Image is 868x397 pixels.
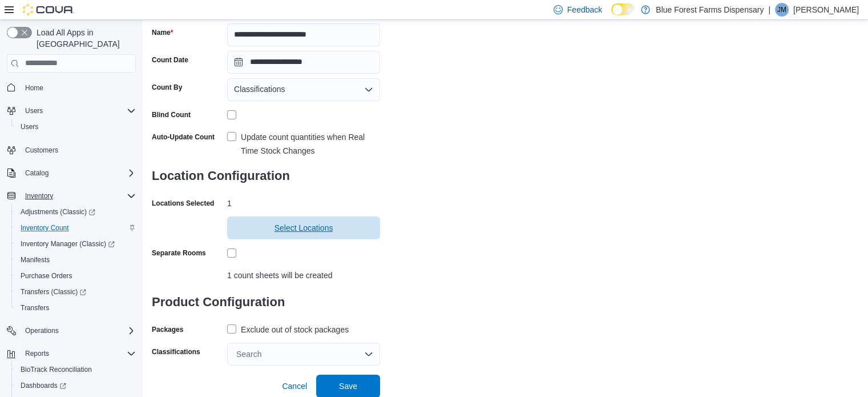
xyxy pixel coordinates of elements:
label: Count Date [152,55,188,65]
a: Users [16,120,43,134]
span: Transfers [21,303,49,312]
div: Blind Count [152,110,191,119]
a: Inventory Manager (Classic) [16,237,119,251]
h3: Product Configuration [152,284,380,320]
div: Update count quantities when Real Time Stock Changes [241,130,380,158]
span: BioTrack Reconciliation [21,365,92,374]
span: Users [25,106,43,115]
span: Home [21,81,136,95]
span: Transfers [16,301,136,315]
span: Inventory Manager (Classic) [21,239,115,248]
button: Users [21,104,47,118]
p: Blue Forest Farms Dispensary [656,3,764,17]
a: Transfers (Classic) [16,285,91,299]
label: Locations Selected [152,199,214,208]
span: Cancel [282,380,307,392]
button: Inventory Count [11,220,140,236]
button: Operations [21,324,63,338]
label: Name [152,28,173,37]
button: Manifests [11,252,140,268]
span: BioTrack Reconciliation [16,363,136,376]
span: Catalog [25,169,49,178]
div: 1 [227,194,380,208]
span: Transfers (Classic) [21,287,86,296]
span: Feedback [567,4,602,15]
a: Inventory Count [16,221,74,235]
button: Users [2,103,140,119]
label: Packages [152,325,183,334]
a: Transfers [16,301,54,315]
button: Home [2,79,140,96]
a: Manifests [16,253,54,267]
span: Load All Apps in [GEOGRAPHIC_DATA] [32,27,136,50]
a: Purchase Orders [16,269,77,283]
span: Dashboards [21,381,66,390]
button: Operations [2,323,140,339]
span: Operations [21,324,136,338]
span: Select Locations [274,222,333,234]
span: Adjustments (Classic) [21,207,95,216]
a: Customers [21,143,63,157]
span: Purchase Orders [16,269,136,283]
span: Inventory [25,191,53,200]
span: Inventory [21,189,136,203]
button: Catalog [2,165,140,181]
a: Transfers (Classic) [11,284,140,300]
span: Inventory Manager (Classic) [16,237,136,251]
span: Transfers (Classic) [16,285,136,299]
button: Select Locations [227,216,380,239]
button: Catalog [21,166,53,180]
span: Purchase Orders [21,271,72,280]
button: Customers [2,142,140,158]
a: Dashboards [16,379,71,392]
div: Separate Rooms [152,248,206,258]
span: Users [21,122,38,131]
div: Jon Morales [775,3,789,17]
div: Exclude out of stock packages [241,323,349,336]
span: Classifications [234,82,285,96]
a: Adjustments (Classic) [16,205,100,219]
span: Customers [21,143,136,157]
button: Reports [21,347,54,360]
a: BioTrack Reconciliation [16,363,96,376]
label: Classifications [152,347,200,356]
div: 1 count sheets will be created [227,266,380,280]
span: Dark Mode [611,15,612,16]
span: Inventory Count [16,221,136,235]
a: Home [21,81,48,95]
span: Reports [21,347,136,360]
img: Cova [23,4,74,15]
a: Dashboards [11,378,140,394]
button: Reports [2,346,140,362]
label: Auto-Update Count [152,133,215,142]
span: Adjustments (Classic) [16,205,136,219]
span: Home [25,83,43,93]
a: Adjustments (Classic) [11,204,140,220]
button: Inventory [2,188,140,204]
span: Manifests [16,253,136,267]
button: BioTrack Reconciliation [11,362,140,378]
span: Users [16,120,136,134]
span: Operations [25,326,59,335]
span: JM [777,3,786,17]
span: Catalog [21,166,136,180]
button: Open list of options [364,85,373,94]
button: Inventory [21,189,58,203]
span: Save [339,380,357,392]
input: Press the down key to open a popover containing a calendar. [227,51,380,74]
p: | [768,3,770,17]
span: Dashboards [16,379,136,392]
button: Users [11,119,140,135]
label: Count By [152,83,182,92]
button: Purchase Orders [11,268,140,284]
span: Customers [25,146,58,155]
button: Transfers [11,300,140,316]
input: Dark Mode [611,3,635,15]
span: Users [21,104,136,118]
span: Inventory Count [21,223,69,232]
a: Inventory Manager (Classic) [11,236,140,252]
span: Reports [25,349,49,358]
h3: Location Configuration [152,158,380,194]
span: Manifests [21,255,50,264]
p: [PERSON_NAME] [793,3,859,17]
